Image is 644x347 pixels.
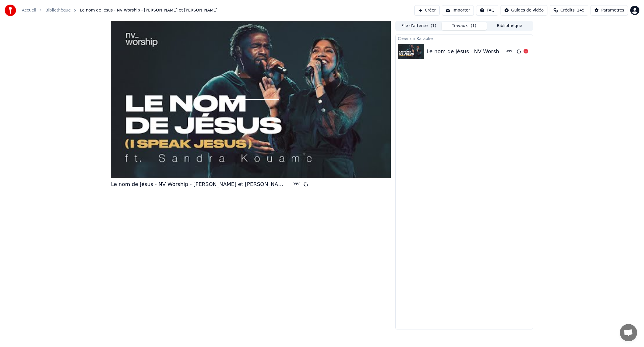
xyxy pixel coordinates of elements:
[471,23,476,29] span: ( 1 )
[487,22,532,30] button: Bibliothèque
[80,7,218,13] span: Le nom de Jésus - NV Worship - [PERSON_NAME] et [PERSON_NAME]
[45,7,71,13] a: Bibliothèque
[501,5,547,16] button: Guides de vidéo
[591,5,628,16] button: Paramètres
[476,5,498,16] button: FAQ
[396,35,533,42] div: Créer un Karaoké
[5,5,16,16] img: youka
[550,5,588,16] button: Crédits145
[577,7,584,13] span: 145
[22,7,36,13] a: Accueil
[414,5,440,16] button: Créer
[22,7,218,13] nav: breadcrumb
[506,49,514,54] div: 99 %
[620,324,637,341] a: Ouvrir le chat
[431,23,436,29] span: ( 1 )
[560,7,574,13] span: Crédits
[396,22,442,30] button: File d'attente
[427,47,603,55] div: Le nom de Jésus - NV Worship - [PERSON_NAME] et [PERSON_NAME]
[601,7,624,13] div: Paramètres
[442,5,474,16] button: Importer
[293,182,301,187] div: 99 %
[442,22,487,30] button: Travaux
[111,180,283,188] div: Le nom de Jésus - NV Worship - [PERSON_NAME] et [PERSON_NAME]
